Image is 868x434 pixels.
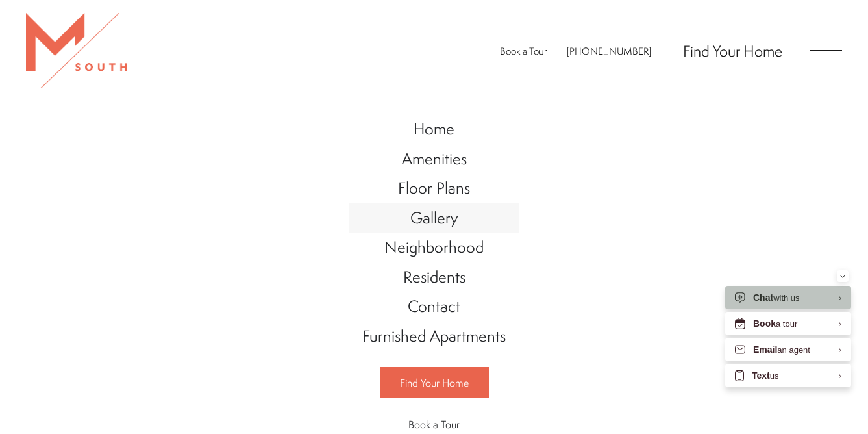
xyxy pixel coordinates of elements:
[683,40,782,61] a: Find Your Home
[349,114,519,144] a: Go to Home
[408,417,460,431] span: Book a Tour
[410,207,458,229] span: Gallery
[349,262,519,292] a: Go to Residents
[380,367,489,398] a: Find Your Home
[398,177,470,199] span: Floor Plans
[810,45,842,57] button: Open Menu
[403,266,465,288] span: Residents
[408,295,460,317] span: Contact
[362,325,506,347] span: Furnished Apartments
[500,44,547,58] a: Book a Tour
[567,44,651,58] a: Call Us at 813-570-8014
[349,292,519,322] a: Go to Contact
[26,13,127,88] img: MSouth
[349,203,519,233] a: Go to Gallery
[402,147,467,170] span: Amenities
[349,173,519,203] a: Go to Floor Plans
[349,322,519,351] a: Go to Furnished Apartments (opens in a new tab)
[384,236,484,258] span: Neighborhood
[414,118,454,140] span: Home
[349,144,519,174] a: Go to Amenities
[400,376,469,390] span: Find Your Home
[349,233,519,262] a: Go to Neighborhood
[567,44,651,58] span: [PHONE_NUMBER]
